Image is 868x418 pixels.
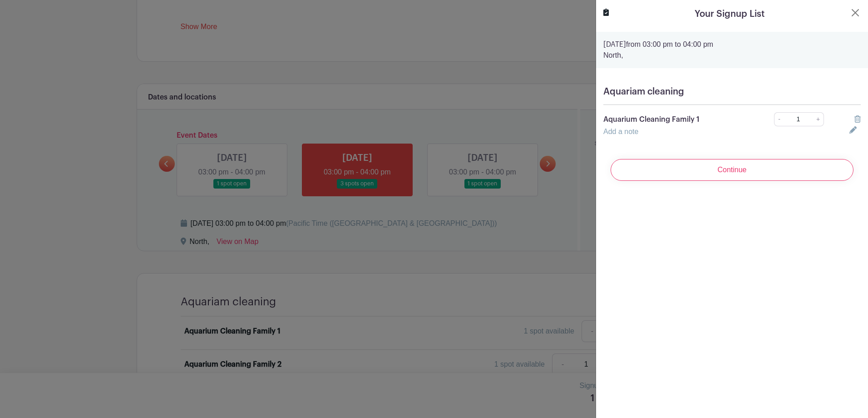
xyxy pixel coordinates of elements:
[603,114,749,125] p: Aquarium Cleaning Family 1
[603,128,638,135] a: Add a note
[813,112,824,126] a: +
[603,86,861,97] h5: Aquariam cleaning
[603,41,626,48] strong: [DATE]
[695,7,764,21] h5: Your Signup List
[774,112,784,126] a: -
[603,39,861,50] p: from 03:00 pm to 04:00 pm
[611,159,853,181] input: Continue
[850,7,861,18] button: Close
[603,50,861,61] p: North,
